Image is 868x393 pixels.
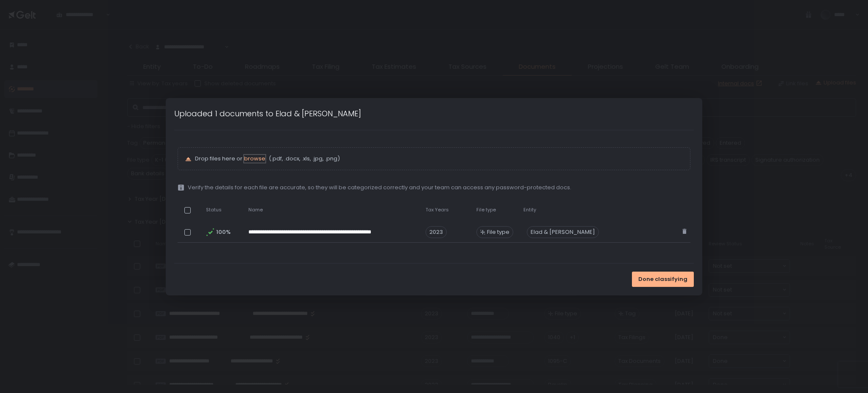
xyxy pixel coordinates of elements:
[426,226,447,238] span: 2023
[527,226,599,238] div: Elad & [PERSON_NAME]
[487,228,509,236] span: File type
[216,228,230,236] span: 100%
[206,207,222,213] span: Status
[426,207,449,213] span: Tax Years
[174,108,361,119] h1: Uploaded 1 documents to Elad & [PERSON_NAME]
[523,207,536,213] span: Entity
[244,155,265,163] button: browse
[248,207,263,213] span: Name
[476,207,496,213] span: File type
[188,184,571,191] span: Verify the details for each file are accurate, so they will be categorized correctly and your tea...
[195,155,684,163] p: Drop files here or
[632,272,694,287] button: Done classifying
[638,275,687,283] span: Done classifying
[267,155,340,163] span: (.pdf, .docx, .xls, .jpg, .png)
